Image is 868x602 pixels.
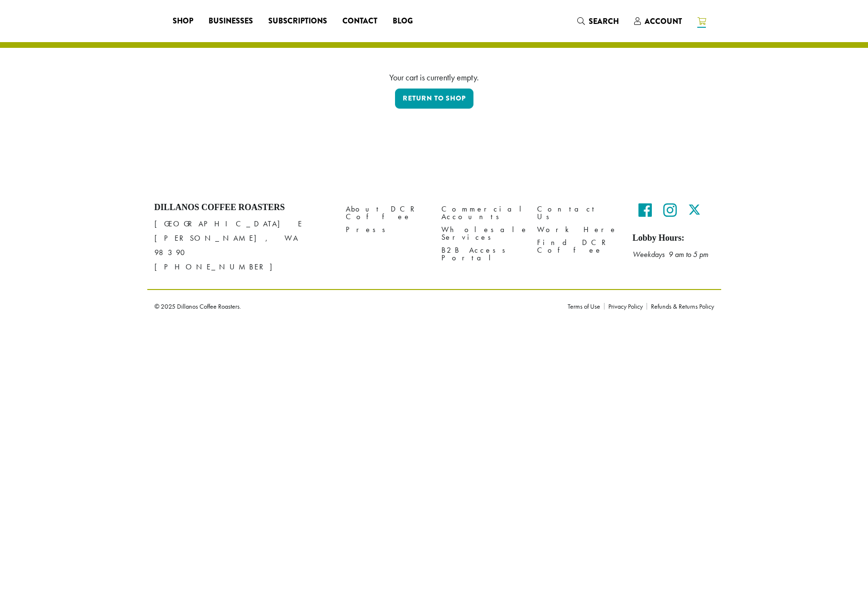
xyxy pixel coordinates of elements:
span: Shop [173,15,193,27]
div: Your cart is currently empty. [162,71,707,84]
span: Account [645,16,682,27]
a: Terms of Use [568,303,604,310]
span: Businesses [209,15,253,27]
span: Blog [393,15,413,27]
h5: Lobby Hours: [633,233,714,244]
span: Subscriptions [268,15,327,27]
p: [GEOGRAPHIC_DATA] E [PERSON_NAME], WA 98390 [PHONE_NUMBER] [154,217,331,274]
a: Find DCR Coffee [537,236,618,256]
a: About DCR Coffee [346,202,427,223]
a: Refunds & Returns Policy [647,303,714,310]
a: B2B Access Portal [441,244,523,264]
a: Press [346,223,427,236]
a: Work Here [537,223,618,236]
em: Weekdays 9 am to 5 pm [633,249,708,259]
a: Commercial Accounts [441,202,523,223]
a: Shop [165,13,201,29]
a: Wholesale Services [441,223,523,244]
h4: Dillanos Coffee Roasters [154,202,331,213]
a: Privacy Policy [604,303,647,310]
span: Search [589,16,619,27]
p: © 2025 Dillanos Coffee Roasters. [154,303,553,310]
a: Contact Us [537,202,618,223]
a: Return to shop [395,89,473,109]
span: Contact [342,15,377,27]
a: Search [570,13,626,29]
